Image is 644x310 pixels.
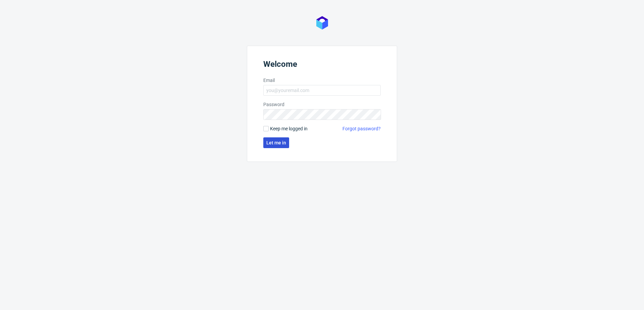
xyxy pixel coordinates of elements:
span: Let me in [266,140,286,145]
span: Keep me logged in [270,125,308,132]
header: Welcome [263,59,381,72]
label: Password [263,101,381,108]
a: Forgot password? [342,125,381,132]
input: you@youremail.com [263,85,381,96]
button: Let me in [263,137,289,148]
label: Email [263,77,381,84]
